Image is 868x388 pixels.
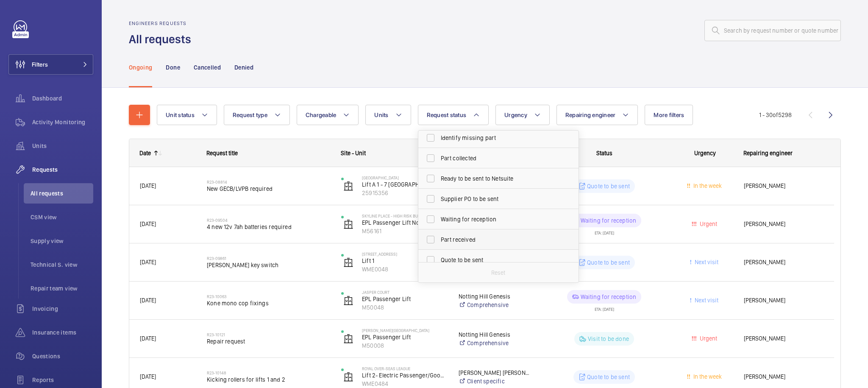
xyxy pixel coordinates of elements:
[744,296,823,305] span: [PERSON_NAME]
[362,180,448,189] p: Lift A 1 - 7 [GEOGRAPHIC_DATA]
[491,268,506,277] p: Reset
[207,261,330,269] span: [PERSON_NAME] key switch
[129,63,152,72] p: Ongoing
[595,304,614,311] div: ETA: [DATE]
[207,184,330,193] span: New GECB/LVPB required
[588,335,629,343] p: Visit to be done
[459,368,531,377] p: [PERSON_NAME] [PERSON_NAME] + [PERSON_NAME] - [PERSON_NAME]
[32,118,93,126] span: Activity Monitoring
[207,179,330,184] h2: R23-08814
[587,182,630,190] p: Quote to be sent
[441,195,557,203] span: Supplier PO to be sent
[166,112,195,118] span: Unit status
[362,290,448,295] p: Jasper Court
[362,257,448,265] p: Lift 1
[343,219,353,229] img: elevator.svg
[744,257,823,267] span: [PERSON_NAME]
[140,221,156,227] span: [DATE]
[32,60,48,69] span: Filters
[343,334,353,344] img: elevator.svg
[129,20,196,26] h2: Engineers requests
[32,328,93,337] span: Insurance items
[362,366,448,371] p: Royal Over-Seas League
[441,235,557,244] span: Part received
[362,295,448,303] p: EPL Passenger Lift
[207,332,330,337] h2: R23-10121
[32,165,93,174] span: Requests
[207,375,330,384] span: Kicking rollers for lifts 1 and 2
[759,112,792,118] span: 1 - 30 5298
[362,380,448,388] p: WME0484
[694,150,716,156] span: Urgency
[441,215,557,223] span: Waiting for reception
[704,20,841,41] input: Search by request number or quote number
[504,112,527,118] span: Urgency
[194,63,221,72] p: Cancelled
[744,372,823,382] span: [PERSON_NAME]
[459,301,531,309] a: Comprehensive
[140,259,156,265] span: [DATE]
[362,218,448,227] p: EPL Passenger Lift No 1 block 1/26
[744,219,823,229] span: [PERSON_NAME]
[362,175,448,180] p: [GEOGRAPHIC_DATA]
[32,352,93,360] span: Questions
[207,256,330,261] h2: R23-09861
[362,227,448,235] p: M56161
[744,181,823,191] span: [PERSON_NAME]
[773,112,778,118] span: of
[297,105,359,125] button: Chargeable
[362,213,448,218] p: Skyline Place - High Risk Building
[207,218,330,223] h2: R23-09504
[698,221,717,227] span: Urgent
[166,63,180,72] p: Done
[207,370,330,375] h2: R23-10148
[362,265,448,274] p: WME0048
[587,258,630,267] p: Quote to be sent
[343,181,353,191] img: elevator.svg
[459,339,531,347] a: Comprehensive
[362,189,448,197] p: 25915356
[207,337,330,346] span: Repair request
[129,31,196,47] h1: All requests
[556,105,638,125] button: Repairing engineer
[31,284,93,293] span: Repair team view
[362,341,448,350] p: M50008
[362,251,448,257] p: [STREET_ADDRESS]
[32,94,93,103] span: Dashboard
[140,373,156,380] span: [DATE]
[224,105,290,125] button: Request type
[32,376,93,384] span: Reports
[343,257,353,268] img: elevator.svg
[441,174,557,183] span: Ready to be sent to Netsuite
[207,294,330,299] h2: R23-10063
[206,150,238,156] span: Request title
[459,377,531,385] a: Client specific
[32,142,93,150] span: Units
[459,330,531,339] p: Notting Hill Genesis
[595,227,614,235] div: ETA: [DATE]
[233,112,267,118] span: Request type
[441,256,557,264] span: Quote to be sent
[31,189,93,198] span: All requests
[427,112,467,118] span: Request status
[459,292,531,301] p: Notting Hill Genesis
[581,216,637,225] p: Waiting for reception
[8,54,93,75] button: Filters
[207,299,330,307] span: Kone mono cop fixings
[744,334,823,343] span: [PERSON_NAME]
[362,303,448,312] p: M50048
[596,150,612,156] span: Status
[692,373,722,380] span: In the week
[365,105,411,125] button: Units
[234,63,253,72] p: Denied
[693,297,718,304] span: Next visit
[139,150,151,156] div: Date
[693,259,718,265] span: Next visit
[343,296,353,306] img: elevator.svg
[645,105,693,125] button: More filters
[31,213,93,221] span: CSM view
[362,371,448,380] p: Lift 2- Electric Passenger/Goods Lift
[140,297,156,304] span: [DATE]
[418,105,489,125] button: Request status
[441,154,557,162] span: Part collected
